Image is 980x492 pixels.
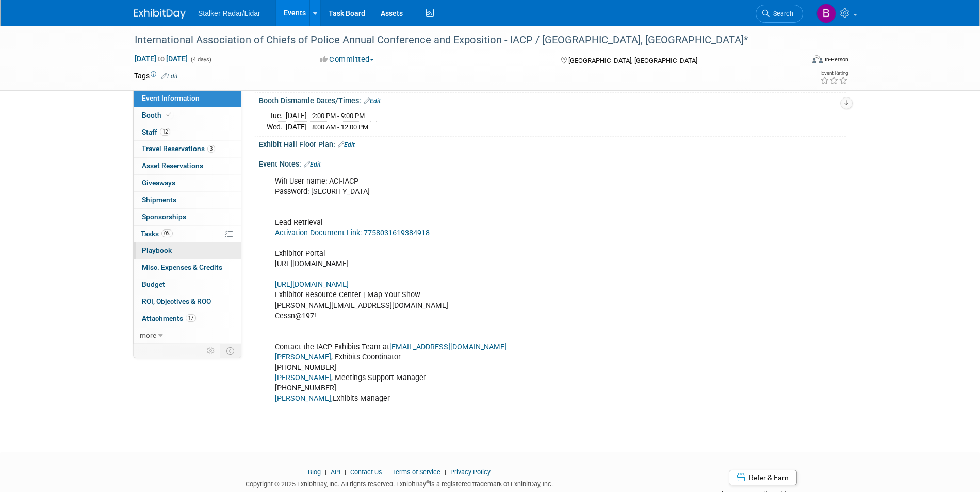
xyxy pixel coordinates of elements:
[134,242,241,259] a: Playbook
[275,394,333,403] a: [PERSON_NAME],
[161,229,173,237] span: 0%
[134,293,241,310] a: ROI, Objectives & ROO
[142,297,211,305] span: ROI, Objectives & ROO
[756,5,803,23] a: Search
[207,145,215,153] span: 3
[134,141,241,157] a: Travel Reservations3
[134,192,241,208] a: Shipments
[568,57,697,64] span: [GEOGRAPHIC_DATA], [GEOGRAPHIC_DATA]
[338,141,355,149] a: Edit
[140,331,156,339] span: more
[142,246,172,254] span: Playbook
[134,209,241,225] a: Sponsorships
[275,228,430,237] a: Activation Document Link: 7758031619384918
[142,178,175,187] span: Giveaways
[442,468,449,476] span: |
[364,97,381,105] a: Edit
[275,280,349,289] a: [URL][DOMAIN_NAME]
[142,161,203,170] span: Asset Reservations
[131,31,788,50] div: International Association of Chiefs of Police Annual Conference and Exposition - IACP / [GEOGRAPH...
[350,468,382,476] a: Contact Us
[259,93,846,106] div: Booth Dismantle Dates/Times:
[331,468,340,476] a: API
[392,468,440,476] a: Terms of Service
[134,90,241,107] a: Event Information
[275,373,331,382] a: [PERSON_NAME]
[142,314,196,322] span: Attachments
[198,9,260,18] span: Stalker Radar/Lidar
[729,470,797,485] a: Refer & Earn
[312,112,365,120] span: 2:00 PM - 9:00 PM
[322,468,329,476] span: |
[267,110,286,122] td: Tue.
[134,54,188,63] span: [DATE] [DATE]
[142,280,165,288] span: Budget
[156,55,166,63] span: to
[142,94,200,102] span: Event Information
[342,468,349,476] span: |
[267,121,286,132] td: Wed.
[166,112,171,118] i: Booth reservation complete
[384,468,390,476] span: |
[824,56,848,63] div: In-Person
[816,4,836,23] img: Brooke Journet
[134,327,241,344] a: more
[160,128,170,136] span: 12
[142,128,170,136] span: Staff
[450,468,491,476] a: Privacy Policy
[142,212,186,221] span: Sponsorships
[202,344,220,357] td: Personalize Event Tab Strip
[134,226,241,242] a: Tasks0%
[134,71,178,81] td: Tags
[259,156,846,170] div: Event Notes:
[312,123,368,131] span: 8:00 AM - 12:00 PM
[134,124,241,141] a: Staff12
[134,9,186,19] img: ExhibitDay
[820,71,848,76] div: Event Rating
[186,314,196,322] span: 17
[134,259,241,276] a: Misc. Expenses & Credits
[304,161,321,168] a: Edit
[142,144,215,153] span: Travel Reservations
[812,55,823,63] img: Format-Inperson.png
[134,276,241,293] a: Budget
[308,468,321,476] a: Blog
[317,54,378,65] button: Committed
[161,73,178,80] a: Edit
[134,158,241,174] a: Asset Reservations
[220,344,241,357] td: Toggle Event Tabs
[142,111,173,119] span: Booth
[389,342,507,351] a: [EMAIL_ADDRESS][DOMAIN_NAME]
[770,10,793,18] span: Search
[134,310,241,327] a: Attachments17
[134,107,241,124] a: Booth
[142,195,176,204] span: Shipments
[190,56,211,63] span: (4 days)
[742,54,848,69] div: Event Format
[286,110,307,122] td: [DATE]
[134,477,664,489] div: Copyright © 2025 ExhibitDay, Inc. All rights reserved. ExhibitDay is a registered trademark of Ex...
[141,229,173,238] span: Tasks
[275,353,331,362] a: [PERSON_NAME]
[134,175,241,191] a: Giveaways
[259,137,846,150] div: Exhibit Hall Floor Plan:
[426,480,430,485] sup: ®
[286,121,307,132] td: [DATE]
[268,171,732,409] div: Wifi User name: ACI-IACP Password: [SECURITY_DATA] Lead Retrieval Exhibitor Portal [URL][DOMAIN_N...
[142,263,222,271] span: Misc. Expenses & Credits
